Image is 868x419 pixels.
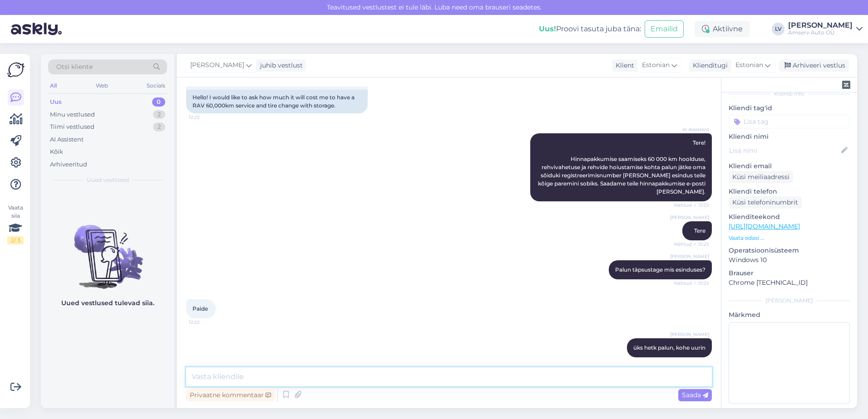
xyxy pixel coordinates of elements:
div: Arhiveeri vestlus [779,59,849,72]
div: Vaata siia [7,204,24,244]
span: Tere! Hinnapakkumise saamiseks 60 000 km hoolduse, rehvivahetuse ja rehvide hoiustamise kohta pal... [538,139,707,195]
span: 12:23 [675,358,709,365]
div: Web [94,80,110,92]
p: Vaata edasi ... [729,234,850,242]
p: Kliendi telefon [729,187,850,196]
a: [URL][DOMAIN_NAME] [729,222,800,230]
div: Socials [145,80,167,92]
input: Lisa tag [729,115,850,128]
p: Klienditeekond [729,212,850,222]
button: Emailid [645,20,684,38]
div: Arhiveeritud [50,160,87,169]
div: LV [772,23,784,35]
div: Kõik [50,147,63,156]
div: 0 [152,97,165,107]
input: Lisa nimi [729,146,839,156]
div: Klienditugi [689,61,728,70]
div: Küsi telefoninumbrit [729,196,802,209]
a: [PERSON_NAME]Amserv Auto OÜ [788,22,863,36]
p: Kliendi tag'id [729,103,850,113]
span: [PERSON_NAME] [190,60,244,70]
span: üks hetk palun, kohe uurin [633,344,705,351]
span: 12:22 [189,319,223,326]
span: 12:22 [189,114,223,121]
span: Paide [192,305,208,312]
div: Uus [50,97,62,107]
div: Minu vestlused [50,110,95,119]
div: 2 [153,110,165,119]
p: Kliendi email [729,161,850,171]
span: Otsi kliente [56,62,93,72]
p: Märkmed [729,310,850,320]
span: [PERSON_NAME] [670,253,709,260]
p: Uued vestlused tulevad siia. [61,298,154,308]
span: AI Assistent [675,126,709,133]
div: Amserv Auto OÜ [788,29,853,36]
span: Nähtud ✓ 12:22 [674,241,709,248]
span: Nähtud ✓ 12:22 [674,280,709,287]
div: 2 [153,122,165,132]
div: Tiimi vestlused [50,122,94,132]
div: [PERSON_NAME] [788,22,853,29]
img: Askly Logo [7,61,25,78]
div: juhib vestlust [256,61,303,70]
img: No chats [41,209,174,290]
span: Uued vestlused [87,176,129,184]
span: Estonian [735,60,763,70]
span: [PERSON_NAME] [670,214,709,221]
span: [PERSON_NAME] [670,331,709,338]
div: All [48,80,59,92]
img: zendesk [842,81,850,89]
div: Privaatne kommentaar [186,389,275,401]
div: [PERSON_NAME] [729,297,850,305]
span: Nähtud ✓ 12:22 [674,202,709,209]
p: Brauser [729,268,850,278]
span: Estonian [642,60,670,70]
p: Kliendi nimi [729,132,850,141]
p: Chrome [TECHNICAL_ID] [729,278,850,287]
div: 2 / 3 [7,236,24,244]
div: Küsi meiliaadressi [729,171,793,183]
span: Palun täpsustage mis esinduses? [615,266,705,273]
div: Klient [612,61,634,70]
div: AI Assistent [50,135,84,144]
span: Saada [682,391,708,399]
p: Windows 10 [729,255,850,265]
div: Hello! I would like to ask how much it will cost me to have a RAV 60,000km service and tire chang... [186,90,368,113]
span: Tere [694,227,705,234]
b: Uus! [539,24,556,33]
div: Aktiivne [695,21,750,37]
p: Operatsioonisüsteem [729,246,850,255]
div: Proovi tasuta juba täna: [539,24,641,34]
div: Kliendi info [729,90,850,98]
